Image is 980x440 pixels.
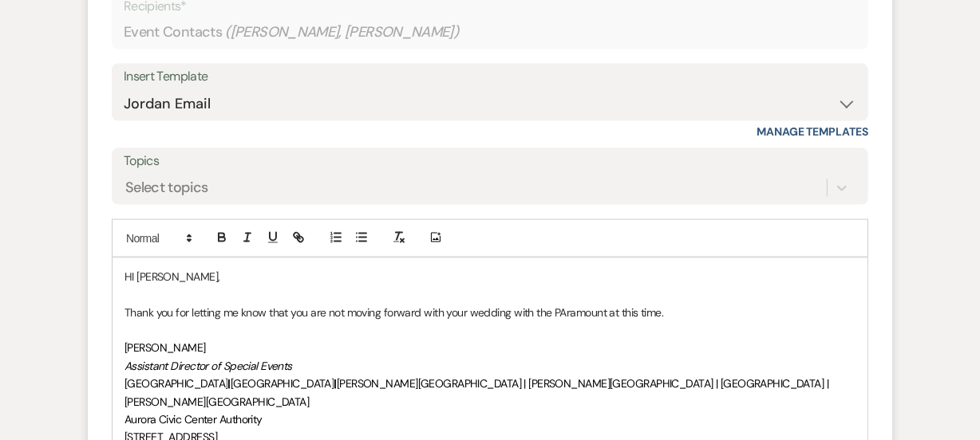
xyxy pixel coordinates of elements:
[124,376,227,391] span: [GEOGRAPHIC_DATA]
[124,268,856,285] p: HI [PERSON_NAME],
[124,412,263,426] span: Aurora Civic Center Authority
[124,359,292,373] em: Assistant Director of Special Events
[125,177,208,198] div: Select topics
[124,65,856,88] div: Insert Template
[231,376,334,391] span: [GEOGRAPHIC_DATA]
[124,304,856,321] p: Thank you for letting me know that you are not moving forward with your wedding with the PAramoun...
[124,376,832,408] span: [PERSON_NAME][GEOGRAPHIC_DATA] | [PERSON_NAME][GEOGRAPHIC_DATA] | [GEOGRAPHIC_DATA] | [PERSON_NAM...
[757,124,868,139] a: Manage Templates
[334,376,336,391] strong: |
[225,22,460,43] span: ( [PERSON_NAME], [PERSON_NAME] )
[124,340,206,355] span: [PERSON_NAME]
[124,150,856,173] label: Topics
[124,17,856,48] div: Event Contacts
[227,376,230,391] strong: |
